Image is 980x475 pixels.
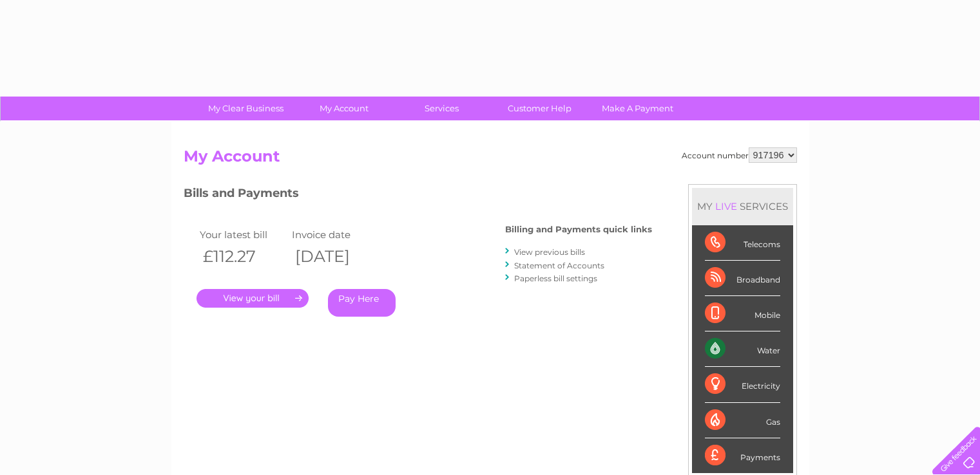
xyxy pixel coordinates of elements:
[514,261,604,270] a: Statement of Accounts
[584,97,691,120] a: Make A Payment
[713,200,740,212] div: LIVE
[505,225,652,234] h4: Billing and Payments quick links
[514,274,597,283] a: Paperless bill settings
[389,97,495,120] a: Services
[328,289,396,317] a: Pay Here
[514,247,585,257] a: View previous bills
[705,331,780,367] div: Water
[289,243,381,270] th: [DATE]
[705,296,780,331] div: Mobile
[197,243,289,270] th: £112.27
[705,438,780,473] div: Payments
[692,188,793,225] div: MY SERVICES
[184,184,652,207] h3: Bills and Payments
[705,225,780,261] div: Telecoms
[184,147,797,172] h2: My Account
[705,403,780,438] div: Gas
[486,97,593,120] a: Customer Help
[291,97,397,120] a: My Account
[289,226,381,243] td: Invoice date
[682,147,797,163] div: Account number
[705,261,780,296] div: Broadband
[705,367,780,402] div: Electricity
[197,226,289,243] td: Your latest bill
[197,289,309,308] a: .
[193,97,299,120] a: My Clear Business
